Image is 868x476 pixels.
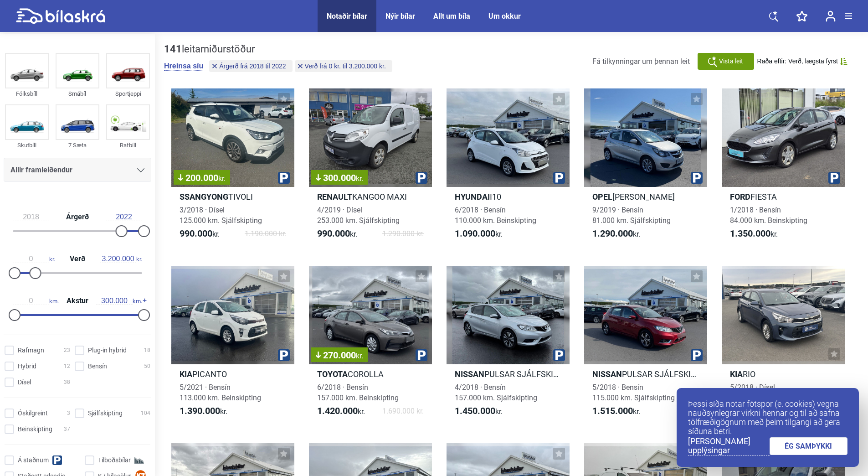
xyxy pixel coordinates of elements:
img: user-login.svg [826,10,836,22]
span: Tilboðsbílar [98,455,131,465]
button: Hreinsa síu [164,62,203,71]
a: Allt um bíla [433,12,470,21]
span: 1.190.000 kr. [245,228,286,239]
a: Nýir bílar [385,12,415,21]
img: parking.png [553,349,565,361]
img: parking.png [828,172,840,184]
span: kr. [317,228,357,239]
span: Óskilgreint [18,409,48,418]
b: Hyundai [455,192,490,202]
button: Verð frá 0 kr. til 3.200.000 kr. [295,60,392,72]
span: 38 [64,378,70,387]
span: 1.690.000 kr. [382,406,424,417]
a: ÉG SAMÞYKKI [770,437,848,455]
h2: [PERSON_NAME] [584,191,707,202]
a: NissanPULSAR SJÁLFSKIPTUR5/2018 · Bensín115.000 km. Sjálfskipting1.515.000kr. [584,266,707,425]
a: 270.000kr.ToyotaCOROLLA6/2018 · Bensín157.000 km. Beinskipting1.420.000kr.1.690.000 kr. [309,266,432,425]
h2: PICANTO [171,369,294,379]
a: KiaPICANTO5/2021 · Bensín113.000 km. Beinskipting1.390.000kr. [171,266,294,425]
a: FordFIESTA1/2018 · Bensín84.000 km. Beinskipting1.350.000kr. [722,88,845,248]
a: KiaRIO5/2018 · Dísel129.000 km. Beinskipting1.550.000kr. [722,266,845,425]
span: Beinskipting [18,424,52,434]
a: [PERSON_NAME] upplýsingar [688,437,770,455]
span: 5/2021 · Bensín 113.000 km. Beinskipting [180,383,261,402]
b: Nissan [592,369,622,379]
span: Raða eftir: Verð, lægsta fyrst [757,57,838,65]
span: kr. [356,352,363,360]
a: 300.000kr.RenaultKANGOO MAXI4/2019 · Dísel253.000 km. Sjálfskipting990.000kr.1.290.000 kr. [309,88,432,248]
img: parking.png [691,349,703,361]
p: Þessi síða notar fótspor (e. cookies) vegna nauðsynlegrar virkni hennar og til að safna tölfræðig... [688,399,847,436]
div: Fólksbíll [5,88,49,99]
div: Skutbíll [5,140,49,150]
h2: RIO [722,369,845,379]
b: 990.000 [317,228,350,239]
span: 104 [141,409,150,418]
button: Árgerð frá 2018 til 2022 [209,60,292,72]
span: 6/2018 · Bensín 110.000 km. Beinskipting [455,206,536,225]
button: Raða eftir: Verð, lægsta fyrst [757,57,847,65]
span: 1/2018 · Bensín 84.000 km. Beinskipting [730,206,807,225]
h2: PULSAR SJÁLFSKIPTUR [447,369,570,379]
span: 1.290.000 kr. [382,228,424,239]
span: Árgerð [64,213,91,221]
b: Opel [592,192,612,202]
b: Renault [317,192,352,202]
span: km. [96,297,142,305]
span: 5/2018 · Bensín 115.000 km. Sjálfskipting [592,383,675,402]
b: 990.000 [180,228,212,239]
span: Vista leit [719,57,743,66]
div: Smábíl [56,88,99,99]
span: 3 [67,409,70,418]
h2: FIESTA [722,191,845,202]
span: Hybrid [18,362,36,371]
div: 7 Sæta [56,140,99,150]
a: NissanPULSAR SJÁLFSKIPTUR4/2018 · Bensín157.000 km. Sjálfskipting1.450.000kr. [447,266,570,425]
span: 5/2018 · Dísel 129.000 km. Beinskipting [730,383,812,402]
b: 1.290.000 [592,228,633,239]
b: 1.420.000 [317,405,358,416]
span: kr. [180,406,227,417]
span: 6/2018 · Bensín 157.000 km. Beinskipting [317,383,399,402]
span: Akstur [64,297,91,305]
h2: PULSAR SJÁLFSKIPTUR [584,369,707,379]
img: parking.png [691,172,703,184]
span: Plug-in hybrid [88,346,127,355]
span: Bensín [88,362,107,371]
span: kr. [455,406,503,417]
span: kr. [218,174,226,183]
span: kr. [592,406,640,417]
b: Ssangyong [180,192,228,202]
h2: KANGOO MAXI [309,191,432,202]
span: Verð [67,255,87,263]
span: kr. [317,406,365,417]
span: 300.000 [316,173,363,182]
b: 1.390.000 [180,405,220,416]
a: Notaðir bílar [327,12,367,21]
span: 50 [144,362,150,371]
span: Sjálfskipting [88,409,123,418]
img: parking.png [278,349,290,361]
a: HyundaiI106/2018 · Bensín110.000 km. Beinskipting1.090.000kr. [447,88,570,248]
span: 3/2018 · Dísel 125.000 km. Sjálfskipting [180,206,262,225]
span: 18 [144,346,150,355]
a: 200.000kr.SsangyongTIVOLI3/2018 · Dísel125.000 km. Sjálfskipting990.000kr.1.190.000 kr. [171,88,294,248]
span: kr. [455,228,503,239]
span: km. [13,297,59,305]
span: 23 [64,346,70,355]
b: Kia [180,369,192,379]
img: parking.png [416,172,427,184]
a: Um okkur [488,12,521,21]
img: parking.png [553,172,565,184]
span: Árgerð frá 2018 til 2022 [219,63,286,69]
span: kr. [180,228,220,239]
span: 200.000 [178,173,226,182]
span: Fá tilkynningar um þennan leit [592,57,690,66]
b: Ford [730,192,750,202]
span: kr. [13,255,55,263]
span: kr. [730,228,778,239]
span: 9/2019 · Bensín 81.000 km. Sjálfskipting [592,206,671,225]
